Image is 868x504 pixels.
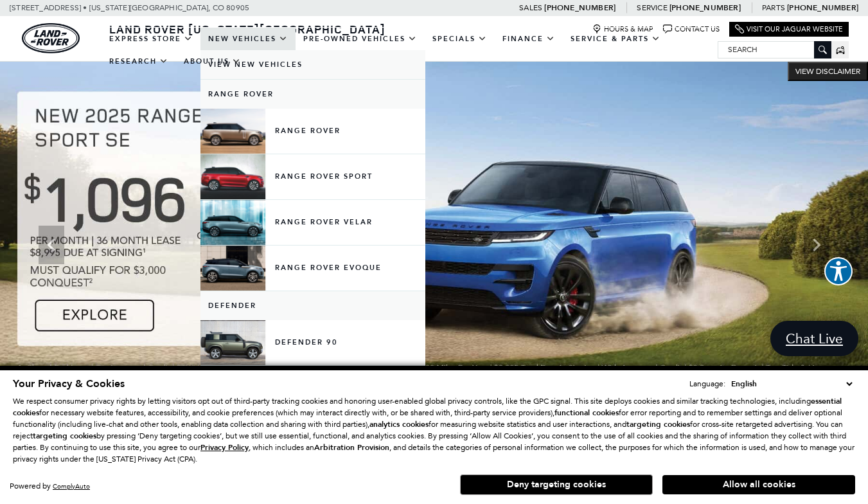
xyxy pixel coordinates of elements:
span: Service [637,3,667,12]
img: Land Rover [22,23,80,53]
span: Sales [519,3,542,12]
a: land-rover [22,23,80,53]
a: About Us [176,50,249,73]
div: Language: [689,380,725,388]
button: Deny targeting cookies [460,474,653,495]
a: Contact Us [663,24,720,34]
a: EXPRESS STORE [102,28,200,50]
a: View New Vehicles [200,50,425,79]
a: Chat Live [770,321,858,356]
a: Defender [200,291,425,320]
a: Research [102,50,176,73]
nav: Main Navigation [102,28,718,73]
select: Language Select [728,377,855,390]
a: New Vehicles [200,28,296,50]
strong: targeting cookies [33,431,96,441]
span: Your Privacy & Cookies [13,377,125,391]
a: [STREET_ADDRESS] • [US_STATE][GEOGRAPHIC_DATA], CO 80905 [10,3,249,12]
a: [PHONE_NUMBER] [787,3,858,13]
a: Range Rover Velar [200,200,425,245]
a: Hours & Map [592,24,653,34]
div: Previous [39,226,64,264]
span: VIEW DISCLAIMER [795,66,860,76]
span: Land Rover [US_STATE][GEOGRAPHIC_DATA] [109,21,385,37]
span: Parts [762,3,785,12]
a: Land Rover [US_STATE][GEOGRAPHIC_DATA] [102,21,393,37]
a: [PHONE_NUMBER] [544,3,616,13]
a: Range Rover [200,109,425,154]
div: Powered by [10,482,90,491]
a: ComplyAuto [53,482,90,491]
a: Range Rover [200,80,425,109]
a: Specials [425,28,495,50]
a: Visit Our Jaguar Website [735,24,843,34]
a: Service & Parts [563,28,668,50]
a: [PHONE_NUMBER] [669,3,741,13]
div: Next [804,226,829,264]
a: Finance [495,28,563,50]
u: Privacy Policy [200,442,249,453]
input: Search [718,42,831,57]
strong: targeting cookies [626,419,690,429]
button: Allow all cookies [662,475,855,494]
strong: analytics cookies [369,419,429,429]
button: VIEW DISCLAIMER [788,62,868,81]
a: Range Rover Evoque [200,246,425,291]
strong: Arbitration Provision [314,442,389,453]
a: Defender 90 [200,320,425,365]
a: Pre-Owned Vehicles [296,28,425,50]
p: We respect consumer privacy rights by letting visitors opt out of third-party tracking cookies an... [13,395,855,465]
aside: Accessibility Help Desk [824,257,853,288]
strong: functional cookies [554,408,619,418]
a: Range Rover Sport [200,154,425,199]
button: Explore your accessibility options [824,257,853,285]
span: Chat Live [779,330,849,347]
